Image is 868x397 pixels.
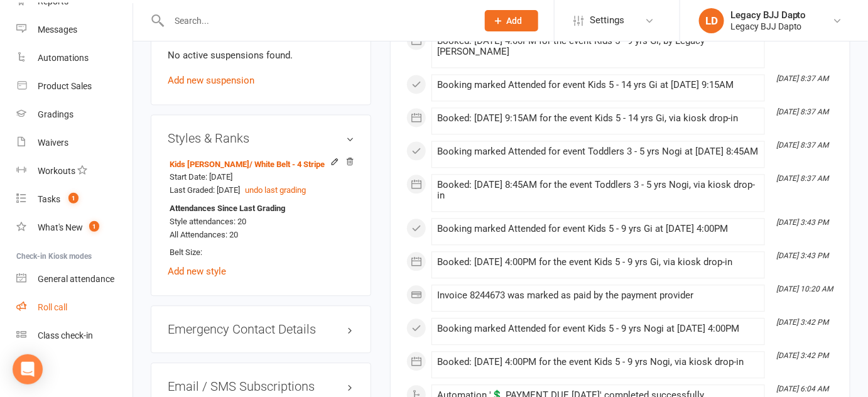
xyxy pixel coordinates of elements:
span: / White Belt - 4 Stripe [249,160,325,169]
a: Automations [16,44,133,72]
div: Workouts [38,166,75,176]
div: Automations [38,53,89,63]
div: LD [699,8,724,33]
i: [DATE] 6:04 AM [777,384,829,393]
h3: Styles & Ranks [168,131,354,145]
div: Legacy BJJ Dapto [730,9,806,21]
div: Legacy BJJ Dapto [730,21,806,32]
a: What's New1 [16,214,133,242]
a: Add new suspension [168,75,254,86]
span: Belt Size: [170,247,202,257]
a: Gradings [16,101,133,129]
div: Open Intercom Messenger [13,354,43,384]
span: Add [507,16,523,26]
div: Booked: [DATE] 4:00PM for the event Kids 5 - 9 yrs Gi, by Legacy [PERSON_NAME] [437,36,759,57]
span: Style attendances: 20 [170,217,246,226]
div: Booked: [DATE] 9:15AM for the event Kids 5 - 14 yrs Gi, via kiosk drop-in [437,113,759,124]
div: Product Sales [38,81,92,91]
div: Gradings [38,109,73,119]
div: Booking marked Attended for event Kids 5 - 9 yrs Nogi at [DATE] 4:00PM [437,324,759,334]
h3: Email / SMS Subscriptions [168,379,354,393]
i: [DATE] 8:37 AM [777,141,829,150]
span: Last Graded: [DATE] [170,185,240,195]
a: Waivers [16,129,133,157]
a: Tasks 1 [16,185,133,214]
strong: Attendances Since Last Grading [170,202,285,215]
span: Start Date: [DATE] [170,172,232,182]
div: What's New [38,222,83,232]
h3: Emergency Contact Details [168,322,354,336]
i: [DATE] 8:37 AM [777,107,829,116]
div: Waivers [38,138,68,148]
div: Booked: [DATE] 4:00PM for the event Kids 5 - 9 yrs Nogi, via kiosk drop-in [437,357,759,367]
a: Workouts [16,157,133,185]
a: Messages [16,16,133,44]
div: Class check-in [38,330,93,340]
div: Booking marked Attended for event Kids 5 - 14 yrs Gi at [DATE] 9:15AM [437,80,759,90]
i: [DATE] 8:37 AM [777,174,829,183]
div: Invoice 8244673 was marked as paid by the payment provider [437,290,759,301]
i: [DATE] 3:42 PM [777,318,829,327]
a: Add new style [168,266,226,277]
a: General attendance kiosk mode [16,265,133,293]
i: [DATE] 10:20 AM [777,285,833,293]
p: No active suspensions found. [168,48,354,63]
div: General attendance [38,274,114,284]
a: Product Sales [16,72,133,101]
a: Roll call [16,293,133,322]
div: Messages [38,24,77,35]
div: Booked: [DATE] 8:45AM for the event Toddlers 3 - 5 yrs Nogi, via kiosk drop-in [437,180,759,201]
i: [DATE] 3:43 PM [777,251,829,260]
span: 1 [68,193,79,204]
input: Search... [165,12,469,30]
button: undo last grading [245,184,306,197]
span: 1 [89,221,99,232]
span: Settings [590,6,624,35]
button: Add [485,10,538,31]
div: Roll call [38,302,67,312]
div: Booking marked Attended for event Kids 5 - 9 yrs Gi at [DATE] 4:00PM [437,224,759,234]
div: Booked: [DATE] 4:00PM for the event Kids 5 - 9 yrs Gi, via kiosk drop-in [437,257,759,268]
i: [DATE] 3:43 PM [777,218,829,227]
a: Class kiosk mode [16,322,133,350]
i: [DATE] 8:37 AM [777,74,829,83]
div: Tasks [38,194,60,204]
span: All Attendances: 20 [170,230,238,239]
a: Kids [PERSON_NAME] [170,160,325,169]
div: Booking marked Attended for event Toddlers 3 - 5 yrs Nogi at [DATE] 8:45AM [437,146,759,157]
i: [DATE] 3:42 PM [777,351,829,360]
